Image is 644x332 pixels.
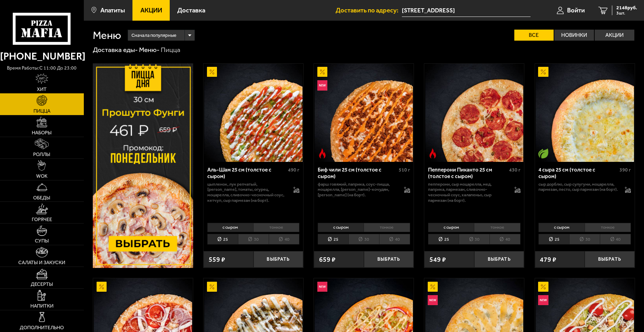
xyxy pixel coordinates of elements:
[93,30,121,41] h1: Меню
[428,181,507,203] p: пепперони, сыр Моцарелла, мед, паприка, пармезан, сливочно-чесночный соус, халапеньо, сыр пармеза...
[428,282,438,292] img: Акционный
[314,64,414,162] a: АкционныйНовинкаОстрое блюдоБиф чили 25 см (толстое с сыром)
[424,64,524,162] a: Острое блюдоПепперони Пиканто 25 см (толстое с сыром)
[538,181,618,192] p: сыр дорблю, сыр сулугуни, моцарелла, пармезан, песто, сыр пармезан (на борт).
[100,7,125,14] span: Апатиты
[204,64,303,162] img: Аль-Шам 25 см (толстое с сыром)
[428,295,438,305] img: Новинка
[207,67,217,77] img: Акционный
[535,64,635,162] a: АкционныйВегетарианское блюдо4 сыра 25 см (толстое с сыром)
[32,130,52,135] span: Наборы
[364,223,410,232] li: тонкое
[317,67,327,77] img: Акционный
[207,167,287,179] div: Аль-Шам 25 см (толстое с сыром)
[318,223,364,232] li: с сыром
[585,251,635,268] button: Выбрать
[253,223,299,232] li: тонкое
[317,148,327,158] img: Острое блюдо
[538,67,548,77] img: Акционный
[207,234,238,245] li: 25
[489,234,521,245] li: 40
[585,223,631,232] li: тонкое
[204,64,303,162] a: АкционныйАль-Шам 25 см (толстое с сыром)
[428,148,438,158] img: Острое блюдо
[93,46,138,54] a: Доставка еды-
[161,45,180,54] div: Пицца
[600,234,631,245] li: 40
[399,167,410,173] span: 510 г
[616,6,637,10] span: 2148 руб.
[429,256,446,263] span: 549 ₽
[474,223,520,232] li: тонкое
[538,223,584,232] li: с сыром
[428,167,507,179] div: Пепперони Пиканто 25 см (толстое с сыром)
[317,80,327,90] img: Новинка
[428,223,474,232] li: с сыром
[620,167,631,173] span: 390 г
[33,108,50,113] span: Пицца
[567,7,585,14] span: Войти
[459,234,489,245] li: 30
[569,234,600,245] li: 30
[425,64,524,162] img: Пепперони Пиканто 25 см (толстое с сыром)
[207,181,287,203] p: цыпленок, лук репчатый, [PERSON_NAME], томаты, огурец, моцарелла, сливочно-чесночный соус, кетчуп...
[207,223,253,232] li: с сыром
[536,64,634,162] img: 4 сыра 25 см (толстое с сыром)
[315,64,413,162] img: Биф чили 25 см (толстое с сыром)
[538,167,618,179] div: 4 сыра 25 см (толстое с сыром)
[554,30,594,41] label: Новинки
[269,234,300,245] li: 40
[474,251,524,268] button: Выбрать
[336,7,402,14] span: Доставить по адресу:
[538,295,548,305] img: Новинка
[538,282,548,292] img: Акционный
[97,282,107,292] img: Акционный
[209,256,225,263] span: 559 ₽
[538,148,548,158] img: Вегетарианское блюдо
[18,260,65,265] span: Салаты и закуски
[348,234,379,245] li: 30
[35,238,49,243] span: Супы
[538,234,569,245] li: 25
[318,167,397,179] div: Биф чили 25 см (толстое с сыром)
[30,303,53,308] span: Напитки
[509,167,521,173] span: 430 г
[428,234,459,245] li: 25
[319,256,336,263] span: 659 ₽
[364,251,414,268] button: Выбрать
[33,195,50,200] span: Обеды
[616,11,637,15] span: 3 шт.
[32,217,52,222] span: Горячее
[514,30,554,41] label: Все
[317,282,327,292] img: Новинка
[238,234,269,245] li: 30
[288,167,299,173] span: 490 г
[33,152,50,157] span: Роллы
[37,87,47,92] span: Хит
[595,30,634,41] label: Акции
[318,181,397,198] p: фарш говяжий, паприка, соус-пицца, моцарелла, [PERSON_NAME]-кочудян, [PERSON_NAME] (на борт).
[318,234,348,245] li: 25
[177,7,205,14] span: Доставка
[540,256,556,263] span: 479 ₽
[207,282,217,292] img: Акционный
[131,29,176,42] span: Сначала популярные
[36,174,48,178] span: WOK
[140,7,162,14] span: Акции
[402,4,531,17] input: Ваш адрес доставки
[254,251,304,268] button: Выбрать
[139,46,160,54] a: Меню-
[31,282,53,287] span: Десерты
[379,234,410,245] li: 40
[20,325,64,330] span: Дополнительно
